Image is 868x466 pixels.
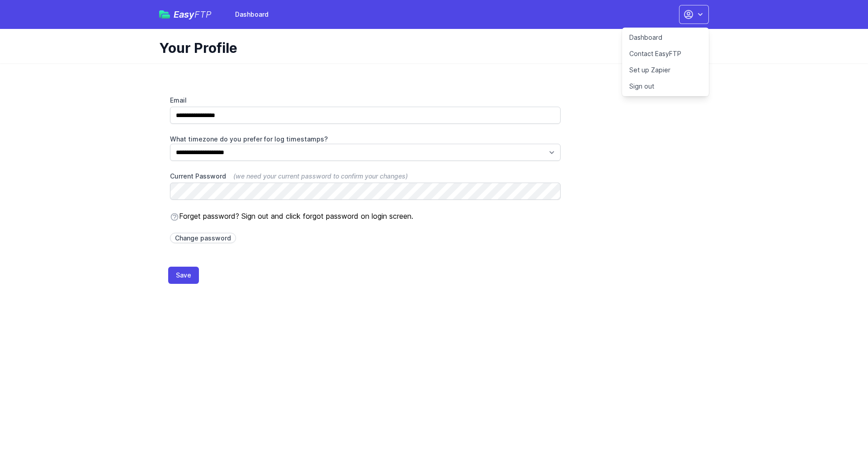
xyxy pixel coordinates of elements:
iframe: Drift Widget Chat Controller [823,421,857,455]
a: Sign out [622,78,709,94]
button: Save [168,267,199,284]
label: Email [170,96,561,105]
a: Dashboard [230,6,274,23]
p: Forget password? Sign out and click forgot password on login screen. [170,211,561,221]
a: Change password [170,233,236,243]
label: What timezone do you prefer for log timestamps? [170,135,561,144]
label: Current Password [170,172,561,181]
a: Dashboard [622,29,709,46]
a: Set up Zapier [622,62,709,78]
a: Contact EasyFTP [622,46,709,62]
h1: Your Profile [159,40,702,56]
span: (we need your current password to confirm your changes) [233,172,408,180]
